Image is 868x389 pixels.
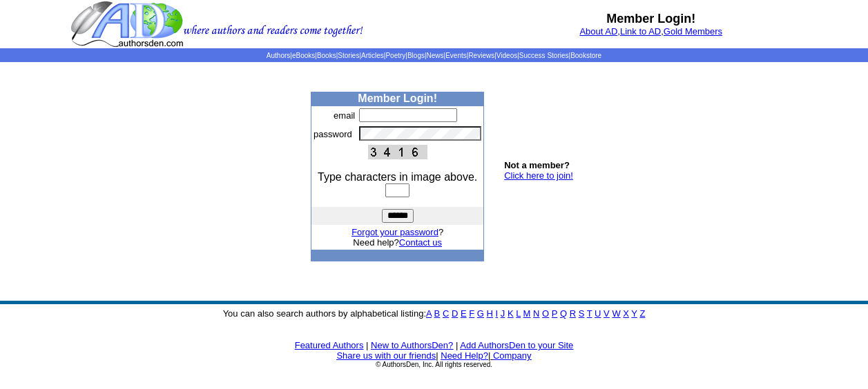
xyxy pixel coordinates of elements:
a: Authors [267,52,290,59]
a: Need Help? [441,350,488,361]
span: | | | | | | | | | | | | [267,52,601,59]
a: Videos [496,52,517,59]
font: Need help? [353,237,442,248]
a: Forgot your password [351,227,438,237]
font: password [314,129,352,139]
font: | [488,350,532,361]
a: F [469,308,474,319]
a: Add AuthorsDen to your Site [460,340,573,350]
a: Z [639,308,645,319]
b: Member Login! [606,12,695,26]
a: Stories [338,52,359,59]
font: | [436,350,438,361]
a: C [443,308,449,319]
font: email [334,110,355,121]
font: | [456,340,458,350]
b: Member Login! [358,92,437,104]
a: Share us with our friends [336,350,436,361]
a: A [426,308,432,319]
font: Type characters in image above. [318,171,477,183]
a: K [508,308,514,319]
font: © AuthorsDen, Inc. All rights reserved. [376,361,492,368]
a: H [487,308,493,319]
a: R [570,308,576,319]
a: Reviews [468,52,494,59]
a: Events [445,52,467,59]
a: About AD [579,26,617,37]
a: News [427,52,444,59]
font: ? [351,227,443,237]
a: Q [560,308,567,319]
a: B [434,308,441,319]
a: X [623,308,629,319]
a: Contact us [399,237,442,248]
b: Not a member? [504,160,570,170]
a: Articles [361,52,384,59]
a: Y [631,308,637,319]
a: W [612,308,620,319]
a: Books [317,52,336,59]
font: | [366,340,368,350]
a: Link to AD [620,26,661,37]
a: N [533,308,539,319]
a: Gold Members [664,26,722,37]
a: D [452,308,458,319]
a: J [501,308,505,319]
a: New to AuthorsDen? [371,340,453,350]
a: Bookstore [570,52,601,59]
img: This Is CAPTCHA Image [368,145,427,159]
a: V [604,308,610,319]
a: Poetry [385,52,405,59]
a: Success Stories [519,52,569,59]
a: O [542,308,549,319]
a: T [587,308,592,319]
font: , , [579,26,722,37]
a: G [477,308,484,319]
a: U [595,308,601,319]
a: L [516,308,521,319]
a: P [552,308,557,319]
font: You can also search authors by alphabetical listing: [223,308,646,319]
a: I [496,308,499,319]
a: Featured Authors [295,340,364,350]
a: E [461,308,467,319]
a: eBooks [292,52,315,59]
a: Blogs [407,52,425,59]
a: M [523,308,531,319]
a: Click here to join! [504,170,573,181]
a: S [579,308,585,319]
a: Company [493,350,532,361]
